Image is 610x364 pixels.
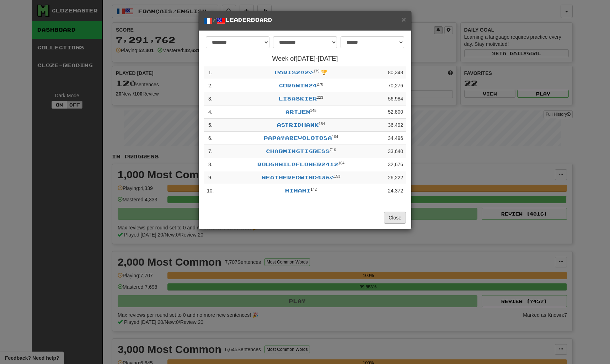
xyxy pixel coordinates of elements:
[384,212,406,224] button: Close
[385,119,406,132] td: 36,492
[264,135,332,141] a: papayarevolotosa
[204,145,216,158] td: 7 .
[402,15,406,23] span: ×
[330,148,336,152] sup: Level 716
[204,55,406,63] h4: Week of [DATE] - [DATE]
[310,108,317,113] sup: Level 145
[279,96,317,102] a: Lisaskier
[204,171,216,184] td: 9 .
[313,69,320,73] sup: Level 179
[385,66,406,79] td: 80,348
[204,105,216,119] td: 4 .
[204,79,216,92] td: 2 .
[204,66,216,79] td: 1 .
[311,187,317,191] sup: Level 142
[317,95,323,99] sup: Level 223
[257,161,338,167] a: RoughWildflower2412
[317,82,323,86] sup: Level 270
[204,92,216,105] td: 3 .
[334,174,341,178] sup: Level 153
[385,184,406,197] td: 24,372
[385,132,406,145] td: 34,496
[279,82,317,88] a: corgwin24
[385,105,406,119] td: 52,800
[385,171,406,184] td: 26,222
[385,92,406,105] td: 56,984
[262,174,334,180] a: WeatheredWind4360
[204,16,406,25] h5: / Leaderboard
[277,122,319,128] a: astridhawk
[332,135,338,139] sup: Level 104
[321,70,327,75] span: 🏆
[204,158,216,171] td: 8 .
[385,145,406,158] td: 33,640
[266,148,330,154] a: CharmingTigress
[385,158,406,171] td: 32,676
[204,119,216,132] td: 5 .
[385,79,406,92] td: 70,276
[285,109,310,115] a: artjen
[319,121,325,126] sup: Level 154
[204,184,216,197] td: 10 .
[285,188,311,194] a: Mimami
[338,161,345,165] sup: Level 104
[275,69,313,75] a: paris2020
[402,16,406,23] button: Close
[204,132,216,145] td: 6 .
